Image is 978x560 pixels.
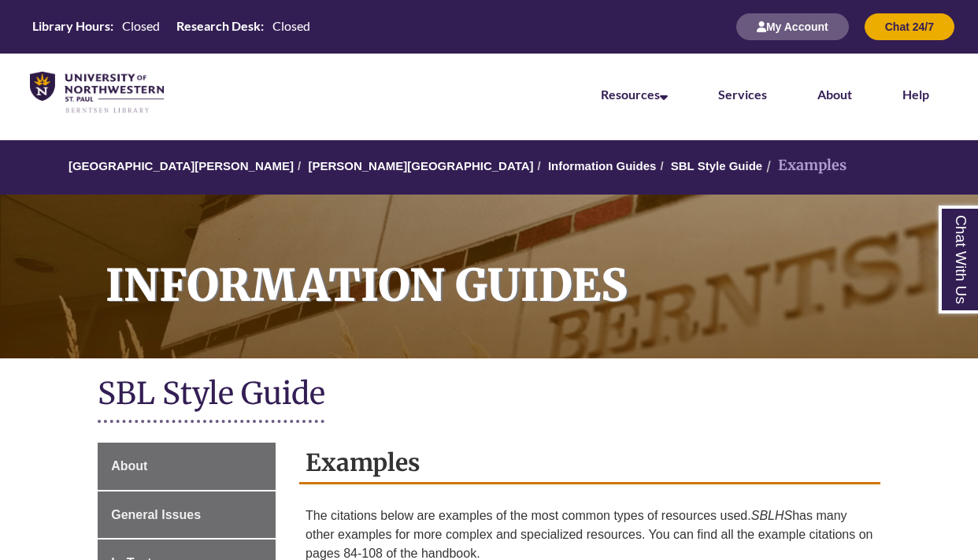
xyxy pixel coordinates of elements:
th: Library Hours: [26,17,116,35]
th: Research Desk: [170,17,266,35]
a: Resources [601,87,668,102]
span: Closed [122,18,160,33]
h2: Examples [299,443,880,484]
a: Services [718,87,767,102]
a: SBL Style Guide [671,159,762,172]
button: Chat 24/7 [865,13,954,40]
a: Back to Top [915,244,974,265]
a: My Account [736,20,849,33]
em: SBLHS [751,509,792,522]
span: General Issues [111,508,201,521]
span: Closed [272,18,310,33]
a: Chat 24/7 [865,20,954,33]
table: Hours Today [26,17,317,35]
h1: Information Guides [88,195,978,338]
a: Help [902,87,929,102]
h1: SBL Style Guide [98,374,880,416]
a: General Issues [98,491,276,539]
li: Examples [762,154,846,177]
a: About [817,87,852,102]
button: My Account [736,13,849,40]
img: UNWSP Library Logo [30,72,164,114]
a: Information Guides [548,159,657,172]
a: [PERSON_NAME][GEOGRAPHIC_DATA] [308,159,533,172]
span: About [111,459,147,473]
a: [GEOGRAPHIC_DATA][PERSON_NAME] [69,159,294,172]
a: About [98,443,276,490]
a: Hours Today [26,17,317,36]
